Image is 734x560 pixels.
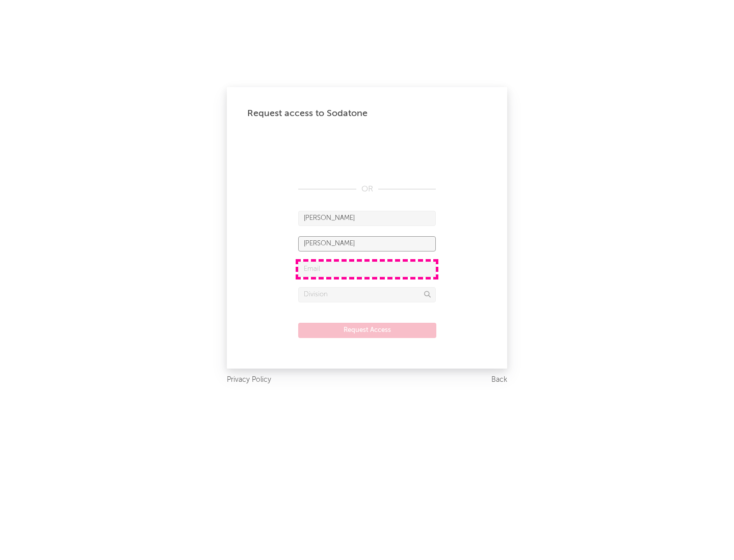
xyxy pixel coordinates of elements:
[298,236,436,251] input: Last Name
[298,183,436,195] div: OR
[298,323,436,338] button: Request Access
[298,287,436,302] input: Division
[247,107,487,120] div: Request access to Sodatone
[491,374,507,386] a: Back
[227,374,271,386] a: Privacy Policy
[298,262,436,277] input: Email
[298,211,436,226] input: First Name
